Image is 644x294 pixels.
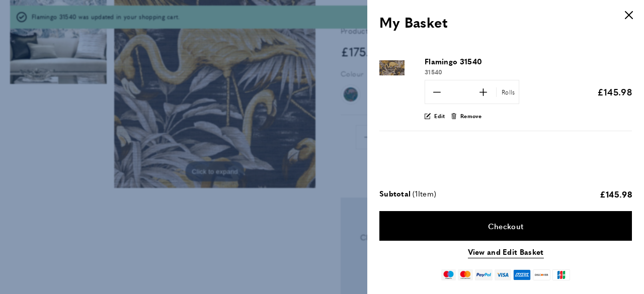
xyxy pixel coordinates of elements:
a: Edit product "Flamingo 31540" [425,112,445,121]
img: paypal [475,269,493,280]
h3: My Basket [379,12,632,32]
span: Subtotal [379,187,411,201]
span: £145.98 [597,85,632,98]
img: visa [495,269,511,280]
span: ( Item) [413,187,436,201]
img: discover [533,269,550,280]
span: £145.98 [600,188,632,200]
span: Remove [460,112,482,121]
a: Checkout [379,211,632,241]
button: Remove product "Flamingo 31540" from cart [451,112,482,121]
img: american-express [513,269,531,280]
a: Product "Flamingo 31540" [379,55,417,83]
span: 1 [415,188,418,199]
button: Close panel [619,5,639,25]
span: Flamingo 31540 [425,55,482,67]
span: Rolls [502,88,515,96]
span: 31540 [425,67,443,76]
img: mastercard [458,269,472,280]
a: View and Edit Basket [468,246,544,258]
img: jcb [552,269,570,280]
span: Edit [434,112,445,121]
img: maestro [441,269,456,280]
